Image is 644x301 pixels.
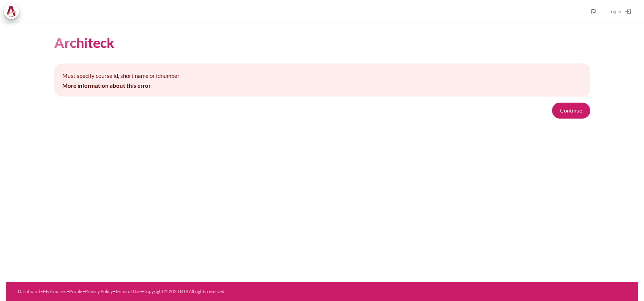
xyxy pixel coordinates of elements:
[588,6,599,17] button: Languages
[43,288,66,294] a: My Courses
[6,22,638,130] section: Content
[115,288,140,294] a: Terms of Use
[85,288,113,294] a: Privacy Policy
[608,5,621,18] span: Log in
[18,288,358,295] div: • • • • •
[62,82,151,89] a: More information about this error
[62,71,582,80] p: Must specify course id, short name or idnumber
[6,6,17,17] img: Architeck
[602,4,638,19] a: Log in
[18,288,40,294] a: Dashboard
[143,288,224,294] a: Copyright © 2024 BTS All rights reserved
[54,34,114,52] h1: Architeck
[69,288,82,294] a: Profile
[552,103,590,119] button: Continue
[4,4,23,19] a: Architeck Architeck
